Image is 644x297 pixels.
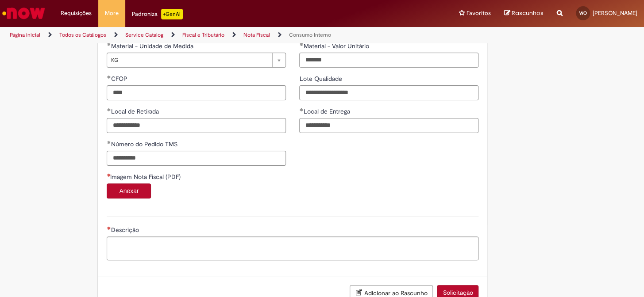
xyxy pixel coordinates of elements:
[132,9,183,19] div: Padroniza
[303,42,370,50] span: Material - Valor Unitário
[299,42,303,46] span: Obrigatório Preenchido
[107,151,286,166] input: Número do Pedido TMS
[107,75,111,79] span: Obrigatório Preenchido
[161,9,183,19] p: +GenAi
[107,42,111,46] span: Obrigatório Preenchido
[107,118,286,133] input: Local de Retirada
[111,75,129,83] span: CFOP
[61,9,92,18] span: Requisições
[303,107,351,115] span: Local de Entrega
[111,53,268,67] span: KG
[111,107,160,115] span: Local de Retirada
[107,141,111,144] span: Obrigatório Preenchido
[299,108,303,111] span: Obrigatório Preenchido
[111,226,140,234] span: Descrição
[59,31,106,38] a: Todos os Catálogos
[107,226,111,230] span: Necessários
[243,31,270,38] a: Nota Fiscal
[107,173,110,177] span: Campo obrigatório
[107,183,151,198] button: Anexar
[299,53,478,68] input: Material - Valor Unitário
[111,140,179,148] span: Número do Pedido TMS
[105,9,119,18] span: More
[1,4,46,22] img: ServiceNow
[593,9,637,17] span: [PERSON_NAME]
[289,31,331,38] a: Consumo Interno
[7,27,423,43] ul: Trilhas de página
[107,85,286,100] input: CFOP
[125,31,163,38] a: Service Catalog
[107,108,111,111] span: Obrigatório Preenchido
[299,85,478,100] input: Lote Qualidade
[467,9,491,18] span: Favoritos
[10,31,40,38] a: Página inicial
[182,31,224,38] a: Fiscal e Tributário
[111,42,195,50] span: Material - Unidade de Medida
[579,10,587,16] span: WO
[107,236,478,260] textarea: Descrição
[299,75,343,83] span: Lote Qualidade
[110,173,182,181] span: Imagem Nota Fiscal (PDF)
[299,118,478,133] input: Local de Entrega
[512,9,544,17] span: Rascunhos
[504,9,544,18] a: Rascunhos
